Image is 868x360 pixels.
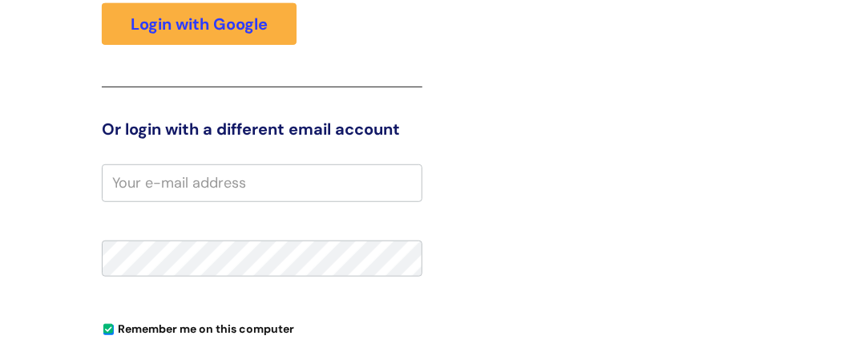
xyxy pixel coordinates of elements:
input: Remember me on this computer [103,325,114,335]
label: Remember me on this computer [102,318,294,336]
div: You can uncheck this option if you're logging in from a shared device [102,315,422,341]
h3: Or login with a different email account [102,119,422,139]
a: Login with Google [102,3,297,45]
input: Your e-mail address [102,164,422,201]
